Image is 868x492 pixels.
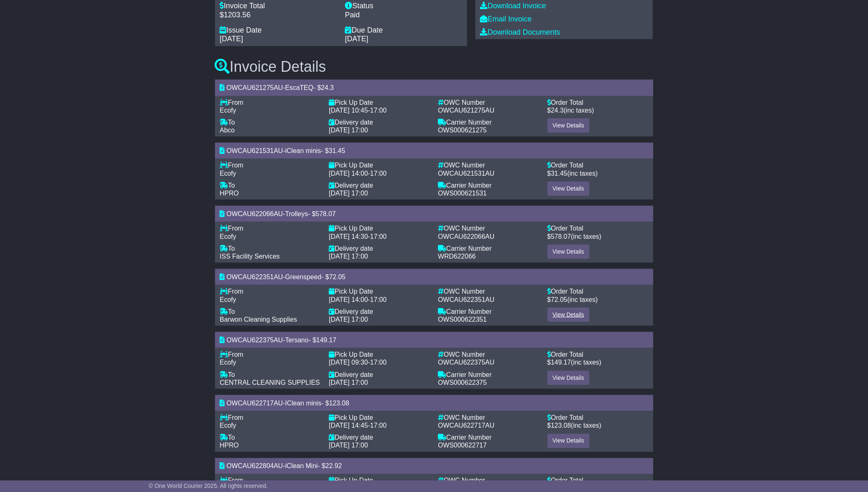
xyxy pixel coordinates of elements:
[220,224,321,232] div: From
[438,245,539,252] div: Carrier Number
[321,84,334,91] span: 24.3
[551,359,571,366] span: 149.17
[329,181,430,189] div: Delivery date
[285,147,321,154] span: iClean minis
[547,296,648,304] div: $ (inc taxes)
[551,296,567,303] span: 72.05
[220,118,321,126] div: To
[547,358,648,366] div: $ (inc taxes)
[551,107,564,114] span: 24.3
[215,269,653,285] div: - - $
[551,233,571,240] span: 578.07
[220,371,321,379] div: To
[370,170,387,177] span: 17:00
[547,414,648,421] div: Order Total
[329,224,430,232] div: Pick Up Date
[547,477,648,485] div: Order Total
[438,181,539,189] div: Carrier Number
[547,421,648,429] div: $ (inc taxes)
[438,233,495,240] span: OWCAU622066AU
[220,161,321,169] div: From
[438,161,539,169] div: OWC Number
[316,337,337,344] span: 149.17
[285,84,313,91] span: EscaTEQ
[370,107,387,114] span: 17:00
[220,35,337,44] div: [DATE]
[547,118,590,133] a: View Details
[547,351,648,358] div: Order Total
[220,2,337,11] div: Invoice Total
[438,359,495,366] span: OWCAU622375AU
[480,15,532,23] a: Email Invoice
[329,371,430,379] div: Delivery date
[551,422,571,429] span: 123.08
[345,35,462,44] div: [DATE]
[438,287,539,295] div: OWC Number
[547,99,648,106] div: Order Total
[438,422,495,429] span: OWCAU622717AU
[551,170,567,177] span: 31.45
[220,287,321,295] div: From
[329,414,430,421] div: Pick Up Date
[329,296,430,304] div: -
[227,337,283,344] span: OWCAU622375AU
[547,169,648,177] div: $ (inc taxes)
[438,316,487,323] span: OWS000622351
[227,210,283,217] span: OWCAU622066AU
[547,106,648,114] div: $ (inc taxes)
[329,442,368,449] span: [DATE] 17:00
[329,170,368,177] span: [DATE] 14:00
[220,190,239,197] span: HPRO
[215,395,653,411] div: - - $
[480,28,560,36] a: Download Documents
[220,316,297,323] span: Barwon Cleaning Supplies
[215,458,653,474] div: - - $
[329,99,430,106] div: Pick Up Date
[220,253,280,260] span: ISS Facility Services
[438,414,539,421] div: OWC Number
[329,434,430,442] div: Delivery date
[438,442,487,449] span: OWS000622717
[220,233,236,240] span: Ecofy
[316,210,336,217] span: 578.07
[547,224,648,232] div: Order Total
[329,477,430,485] div: Pick Up Date
[547,434,590,448] a: View Details
[438,170,495,177] span: OWCAU621531AU
[215,80,653,96] div: - - $
[329,118,430,126] div: Delivery date
[215,206,653,222] div: - - $
[227,84,283,91] span: OWCAU621275AU
[215,332,653,348] div: - - $
[220,414,321,421] div: From
[329,273,346,280] span: 72.05
[220,379,320,386] span: CENTRAL CLEANING SUPPLIES
[329,127,368,134] span: [DATE] 17:00
[220,359,236,366] span: Ecofy
[329,190,368,197] span: [DATE] 17:00
[329,107,368,114] span: [DATE] 10:45
[329,245,430,252] div: Delivery date
[329,161,430,169] div: Pick Up Date
[329,400,349,407] span: 123.08
[438,224,539,232] div: OWC Number
[329,421,430,429] div: -
[438,99,539,106] div: OWC Number
[220,26,337,35] div: Issue Date
[220,245,321,252] div: To
[438,107,495,114] span: OWCAU621275AU
[438,118,539,126] div: Carrier Number
[220,127,235,134] span: Abco
[370,233,387,240] span: 17:00
[285,463,318,470] span: iClean Mini
[329,308,430,315] div: Delivery date
[220,308,321,315] div: To
[215,59,653,75] h3: Invoice Details
[329,233,368,240] span: [DATE] 14:30
[547,161,648,169] div: Order Total
[220,296,236,303] span: Ecofy
[438,379,487,386] span: OWS000622375
[220,11,337,20] div: $1203.56
[227,147,283,154] span: OWCAU621531AU
[285,400,321,407] span: IClean minis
